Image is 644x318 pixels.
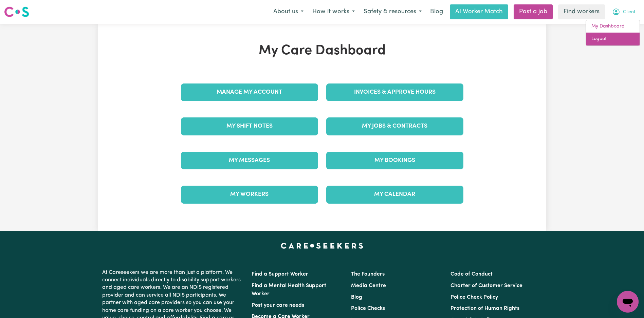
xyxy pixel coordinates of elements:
a: My Messages [181,152,318,169]
button: How it works [308,5,359,19]
a: AI Worker Match [450,4,508,19]
a: Police Checks [351,306,385,311]
h1: My Care Dashboard [177,43,467,59]
button: About us [269,5,308,19]
span: Client [623,8,636,16]
a: My Calendar [326,186,463,203]
a: Manage My Account [181,83,318,101]
a: My Jobs & Contracts [326,117,463,135]
a: Logout [586,33,640,45]
img: Careseekers logo [4,6,29,18]
a: Careseekers logo [4,4,29,20]
a: Find workers [558,4,605,19]
button: My Account [608,5,640,19]
button: Safety & resources [359,5,426,19]
a: Police Check Policy [450,295,498,300]
a: Media Centre [351,283,386,288]
a: Blog [426,4,447,19]
a: Find a Support Worker [252,272,308,277]
a: Protection of Human Rights [450,306,519,311]
a: My Bookings [326,152,463,169]
a: My Workers [181,186,318,203]
a: Code of Conduct [450,272,493,277]
a: Post your care needs [252,303,304,308]
a: Charter of Customer Service [450,283,522,288]
a: Post a job [514,4,553,19]
a: Invoices & Approve Hours [326,83,463,101]
a: My Dashboard [586,20,640,33]
a: Careseekers home page [281,243,363,248]
a: Blog [351,295,362,300]
div: My Account [586,20,640,46]
a: The Founders [351,272,385,277]
iframe: Button to launch messaging window [617,291,639,313]
a: My Shift Notes [181,117,318,135]
a: Find a Mental Health Support Worker [252,283,326,297]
